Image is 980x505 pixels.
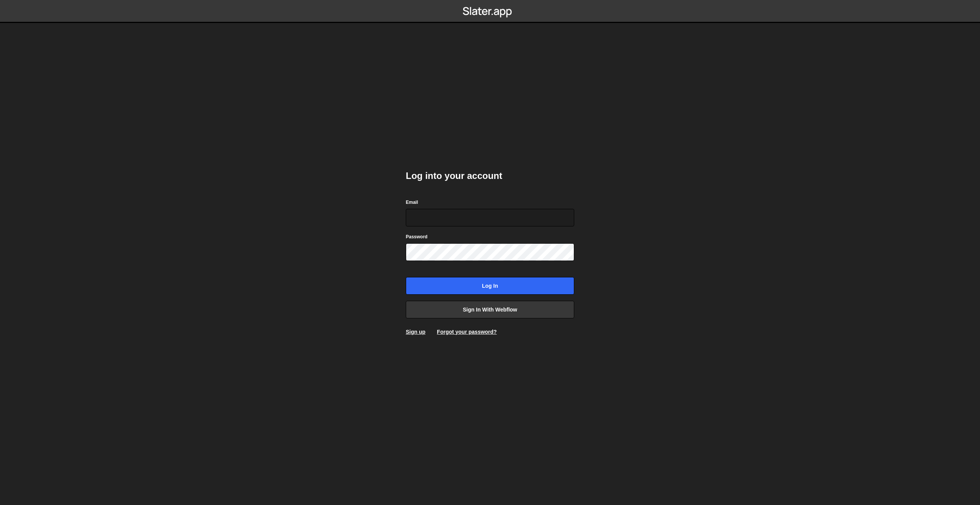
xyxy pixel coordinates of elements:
[406,233,428,241] label: Password
[406,277,574,295] input: Log in
[406,170,574,182] h2: Log into your account
[406,301,574,318] a: Sign in with Webflow
[437,329,497,335] a: Forgot your password?
[406,329,425,335] a: Sign up
[406,198,418,206] label: Email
